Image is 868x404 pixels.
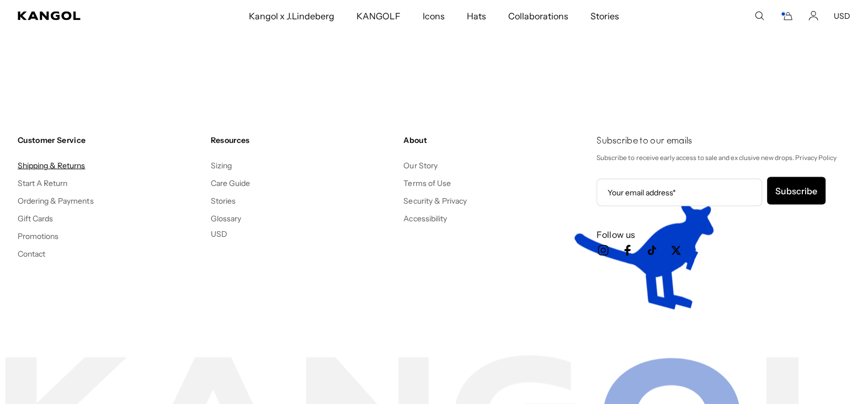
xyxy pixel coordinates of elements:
h4: Customer Service [18,135,202,145]
a: Accessibility [403,214,446,224]
button: Subscribe [767,177,826,205]
a: Gift Cards [18,214,53,224]
a: Contact [18,249,45,259]
a: Our Story [403,161,437,171]
a: Start A Return [18,178,67,188]
h4: About [403,135,588,145]
a: Sizing [211,161,232,171]
button: USD [211,229,227,239]
h4: Resources [211,135,395,145]
button: USD [834,11,850,21]
a: Kangol [18,12,164,20]
p: Subscribe to receive early access to sale and exclusive new drops. Privacy Policy [597,152,850,164]
a: Security & Privacy [403,196,467,206]
a: Ordering & Payments [18,196,94,206]
h4: Subscribe to our emails [597,135,850,147]
a: Account [808,11,818,21]
h3: Follow us [597,228,850,241]
a: Shipping & Returns [18,161,86,171]
a: Promotions [18,231,58,241]
button: Cart [780,11,793,21]
a: Care Guide [211,178,250,188]
a: Terms of Use [403,178,450,188]
summary: Search here [754,11,764,21]
a: Stories [211,196,236,206]
a: Glossary [211,214,241,224]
